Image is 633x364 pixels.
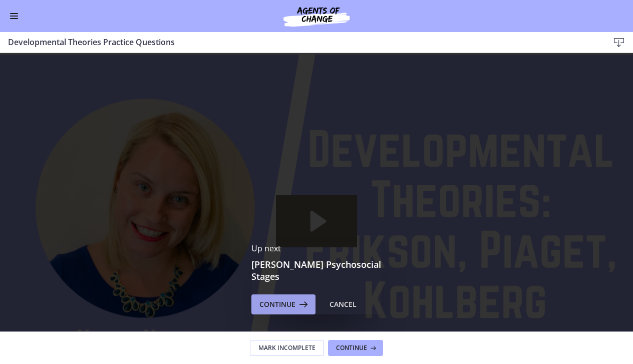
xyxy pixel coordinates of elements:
[336,344,367,352] span: Continue
[251,258,382,282] h3: [PERSON_NAME] Psychosocial Stages
[251,242,382,254] p: Up next
[607,337,633,359] button: Fullscreen
[555,337,581,359] button: Mute
[256,4,377,28] img: Agents of Change
[328,340,383,356] button: Continue
[8,10,20,22] button: Enable menu
[250,340,324,356] button: Mark Incomplete
[251,294,315,314] button: Continue
[8,36,593,48] h3: Developmental Theories Practice Questions
[259,298,295,310] span: Continue
[276,142,358,194] button: Play Video: cbe1jt1t4o1cl02siaug.mp4
[330,298,357,310] div: Cancel
[322,294,365,314] button: Cancel
[61,337,548,359] div: Playbar
[581,337,607,359] button: Show settings menu
[258,344,315,352] span: Mark Incomplete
